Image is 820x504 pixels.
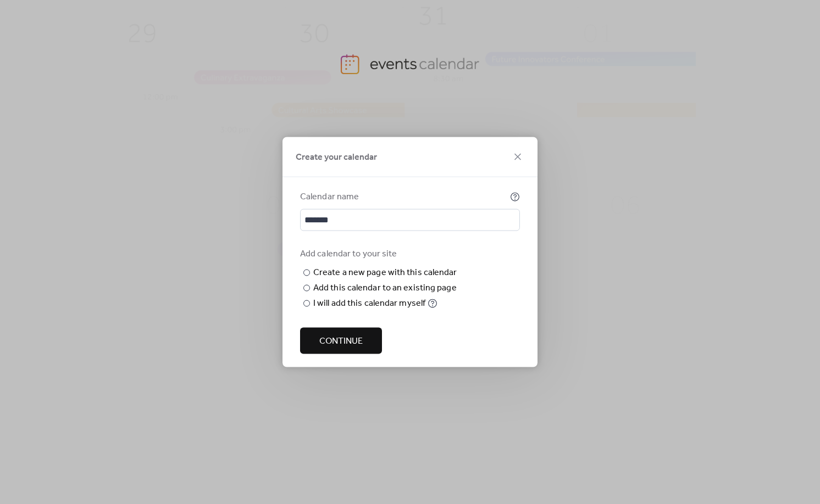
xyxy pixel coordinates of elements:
div: I will add this calendar myself [313,297,425,310]
div: Create a new page with this calendar [313,266,457,279]
button: Continue [300,328,382,354]
div: Calendar name [300,191,508,204]
div: Add calendar to your site [300,248,518,261]
span: Create your calendar [296,151,377,164]
div: Add this calendar to an existing page [313,282,457,295]
span: Continue [319,335,363,348]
